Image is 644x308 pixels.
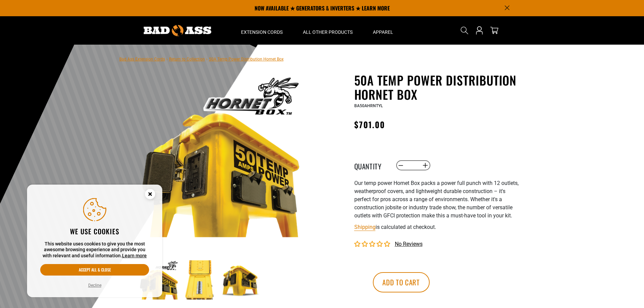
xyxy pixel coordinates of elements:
nav: breadcrumbs [119,55,284,63]
a: Bad Ass Extension Cords [119,57,165,62]
summary: Search [459,25,470,36]
a: Return to Collection [169,57,205,62]
span: 50A Temp Power Distribution Hornet Box [209,57,284,62]
span: › [206,57,208,62]
span: BA50AHRNTYL [354,103,383,108]
span: $701.00 [354,118,385,131]
button: Accept all & close [40,264,149,276]
aside: Cookie Consent [27,185,162,298]
span: No reviews [395,241,423,247]
span: Apparel [373,29,393,35]
a: Shipping [354,224,376,230]
h2: We use cookies [40,227,149,236]
span: All Other Products [303,29,353,35]
summary: Apparel [363,16,403,45]
p: This website uses cookies to give you the most awesome browsing experience and provide you with r... [40,241,149,259]
summary: Extension Cords [231,16,293,45]
span: 0.00 stars [354,241,391,247]
button: Decline [86,282,103,289]
span: › [166,57,168,62]
span: Our temp power Hornet Box packs a power full punch with 12 outlets, weatherproof covers, and ligh... [354,180,519,219]
div: is calculated at checkout. [354,222,520,232]
label: Quantity [354,161,388,170]
a: Learn more [122,253,147,258]
img: Bad Ass Extension Cords [144,25,211,36]
summary: All Other Products [293,16,363,45]
span: Extension Cords [241,29,283,35]
h1: 50A Temp Power Distribution Hornet Box [354,73,520,101]
button: Add to cart [373,272,430,292]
